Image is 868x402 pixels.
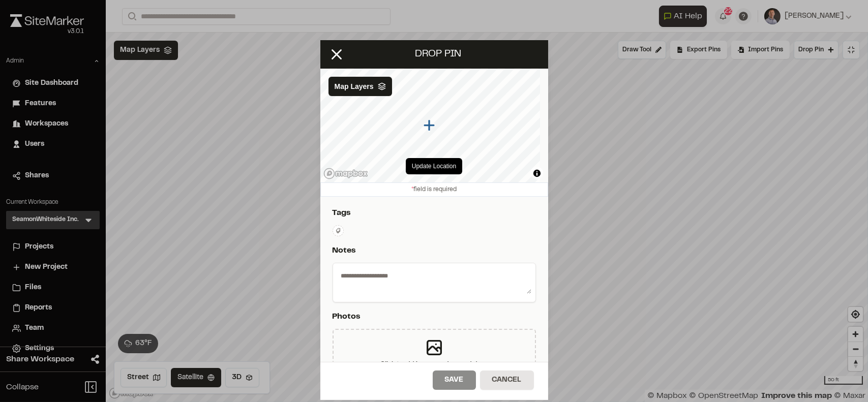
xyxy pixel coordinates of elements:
[320,69,541,182] canvas: Map
[480,370,534,390] button: Cancel
[320,182,548,197] div: field is required
[333,225,344,236] button: Edit Tags
[333,311,532,323] p: Photos
[406,158,462,174] button: Update Location
[380,360,488,369] div: Click to add images or drag and drop
[335,81,374,92] span: Map Layers
[333,329,536,378] div: Click toadd imagesor drag and drop
[423,119,436,132] div: Map marker
[433,370,476,390] button: Save
[324,42,349,67] button: Close modal
[333,244,532,257] p: Notes
[324,47,552,62] p: Drop pin
[333,207,532,219] p: Tags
